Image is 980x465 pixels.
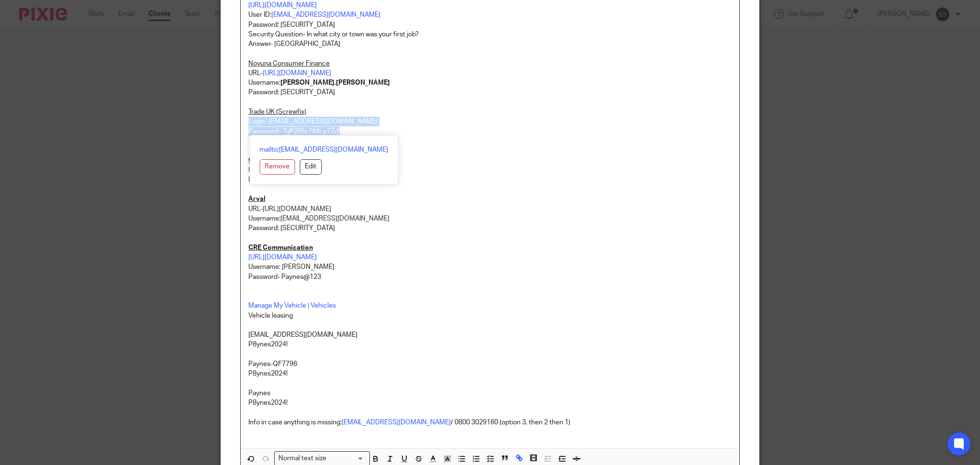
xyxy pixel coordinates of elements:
p: Password- Paynes@123 [248,272,732,282]
u: Trade UK (Screwfix) [248,109,306,115]
p: Vehicle leasing [248,311,732,321]
p: Password:- TgP2Bfc7iMLp7Zd! [248,127,732,136]
p: Username: [PERSON_NAME] [248,262,732,272]
button: Remove [259,159,295,175]
p: User ID: Password: [SECURITY_DATA] [248,10,732,30]
a: [URL][DOMAIN_NAME] [248,2,317,9]
p: Security Question- In what city or town was your first job? [248,30,732,39]
a: [URL][DOMAIN_NAME] [263,70,331,77]
strong: [PERSON_NAME].[PERSON_NAME] [280,79,390,86]
u: CRE Communication [248,244,313,251]
a: [EMAIL_ADDRESS][DOMAIN_NAME] [271,11,380,18]
a: Manage My Vehicle | Vehicles [248,302,336,309]
p: URL- [248,204,732,214]
a: [EMAIL_ADDRESS][DOMAIN_NAME] [280,215,390,222]
a: mailto:[EMAIL_ADDRESS][DOMAIN_NAME] [259,145,388,155]
p: [EMAIL_ADDRESS][DOMAIN_NAME] [248,330,732,340]
p: Info in case anything is missing: / 0800 3029160 (option 3, then 2 then 1) [248,418,732,427]
p: Username: [248,78,732,88]
p: P8ynes2024! [248,369,732,378]
button: Edit [300,159,322,175]
span: Normal text size [277,454,329,464]
p: User name- PW:Paynesheat123£ [248,166,732,185]
p: Password: [SECURITY_DATA] [248,223,732,233]
a: [EMAIL_ADDRESS][DOMAIN_NAME] [269,118,378,125]
input: Search for option [330,454,364,464]
p: Username: [248,214,732,223]
p: P8ynes2024! [248,398,732,408]
p: Paynes-QF7796 [248,359,732,369]
p: Password: [SECURITY_DATA] [248,88,732,97]
a: [EMAIL_ADDRESS][DOMAIN_NAME] [342,419,451,426]
u: Novuna Consumer Finance [248,60,330,67]
p: Paynes [248,388,732,398]
p: Login:- [248,117,732,126]
a: [URL][DOMAIN_NAME] [248,254,317,261]
p: Answer- [GEOGRAPHIC_DATA] [248,39,732,49]
u: Castle Water [248,157,289,164]
a: [URL][DOMAIN_NAME] [263,206,331,212]
p: URL- [248,68,732,78]
p: P8ynes2024! [248,340,732,349]
u: Arval [248,196,266,202]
